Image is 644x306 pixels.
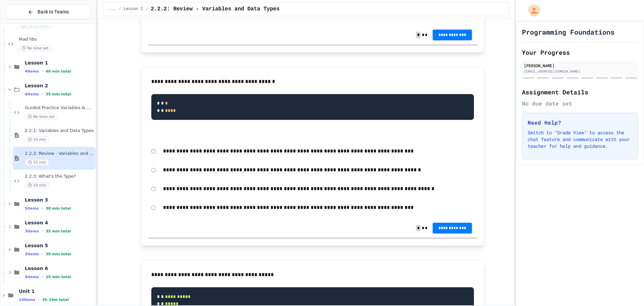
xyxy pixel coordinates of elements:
span: 2.2.1: Variables and Data Types [25,128,94,134]
span: / [146,6,148,12]
span: 35 min total [46,92,71,96]
div: [PERSON_NAME] [524,62,636,69]
span: 3 items [25,252,39,256]
span: / [118,6,121,12]
span: Lesson 3 [25,197,94,203]
span: • [42,69,43,74]
span: • [42,206,43,211]
span: 2.2.2: Review - Variables and Data Types [25,151,94,157]
span: Lesson 4 [25,220,94,226]
span: ... [109,6,116,12]
span: • [42,274,43,279]
button: Back to Teams [6,5,90,19]
span: 2h 19m total [42,298,69,302]
span: • [42,228,43,234]
span: 3 items [25,229,39,233]
span: 35 min total [46,229,71,233]
span: Lesson 6 [25,265,94,271]
span: No time set [25,114,58,120]
span: 14 items [19,298,36,302]
h1: Programming Foundations [522,27,614,37]
span: • [42,251,43,257]
span: Mad libs [19,37,94,42]
span: • [42,91,43,97]
span: 30 min total [46,252,71,256]
span: 15 min [25,159,49,166]
span: 40 min total [46,69,71,74]
span: Guided Practice Variables & Data Types [25,105,94,111]
div: No due date set [522,99,638,107]
span: 10 min [25,182,49,188]
div: [EMAIL_ADDRESS][DOMAIN_NAME] [524,69,636,74]
h2: Assignment Details [522,87,638,97]
div: My Account [521,3,542,18]
span: 5 items [25,206,39,211]
span: 2.2.3: What's the Type? [25,174,94,179]
h2: Your Progress [522,48,638,57]
span: 4 items [25,69,39,74]
span: 4 items [25,92,39,96]
span: 25 min total [46,275,71,279]
span: 2.2.2: Review - Variables and Data Types [151,5,279,13]
span: 4 items [25,275,39,279]
h3: Need Help? [528,119,632,127]
span: Lesson 1 [25,60,94,66]
span: • [38,297,40,302]
span: 30 min total [46,206,71,211]
span: Lesson 2 [25,83,94,89]
p: Switch to "Grade View" to access the chat feature and communicate with your teacher for help and ... [528,129,632,149]
span: Unit 1 [19,288,94,294]
span: No time set [19,45,52,51]
span: Lesson 2 [124,6,143,12]
span: Back to Teams [38,8,69,15]
span: Lesson 5 [25,243,94,249]
span: 10 min [25,136,49,143]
